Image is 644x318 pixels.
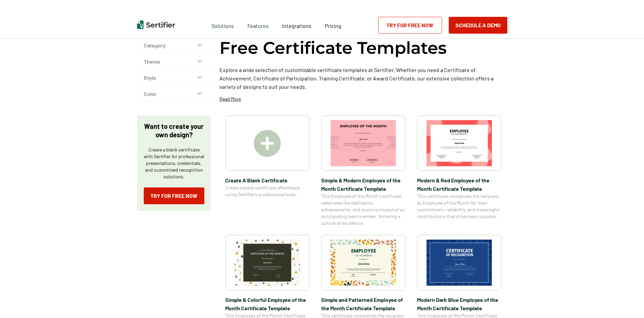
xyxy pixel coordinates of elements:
[378,17,442,34] a: Try for Free Now
[610,286,644,318] iframe: Chat Widget
[144,122,204,139] p: Want to create your own design?
[417,193,501,220] span: This certificate recognizes the recipient as Employee of the Month for their commitment, reliabil...
[321,295,405,312] span: Simple and Patterned Employee of the Month Certificate Template
[219,37,447,59] h1: Free Certificate Templates
[417,295,501,312] span: Modern Dark Blue Employee of the Month Certificate Template
[144,146,204,180] p: Create a blank certificate with Sertifier for professional presentations, credentials, and custom...
[137,70,211,86] button: Style
[225,295,309,312] span: Simple & Colorful Employee of the Month Certificate Template
[427,120,492,166] img: Modern & Red Employee of the Month Certificate Template
[235,240,300,286] img: Simple & Colorful Employee of the Month Certificate Template
[247,21,269,29] span: Features
[325,23,341,29] span: Pricing
[225,176,309,184] span: Create A Blank Certificate
[144,187,204,204] a: Try for Free Now
[282,21,311,29] a: Integrations
[137,37,211,54] button: Category
[282,23,311,29] span: Integrations
[321,115,405,226] a: Simple & Modern Employee of the Month Certificate TemplateSimple & Modern Employee of the Month C...
[417,115,501,226] a: Modern & Red Employee of the Month Certificate TemplateModern & Red Employee of the Month Certifi...
[321,193,405,226] span: This Employee of the Month Certificate celebrates the dedication, achievements, and positive impa...
[137,54,211,70] button: Theme
[254,130,281,157] img: Create A Blank Certificate
[137,86,211,102] button: Color
[417,176,501,193] span: Modern & Red Employee of the Month Certificate Template
[225,184,309,198] span: Create a blank certificate effortlessly using Sertifier’s professional tools.
[325,21,341,29] a: Pricing
[137,21,175,29] img: Sertifier | Digital Credentialing Platform
[219,66,507,91] p: Explore a wide selection of customizable certificate templates at Sertifier. Whether you need a C...
[331,120,396,166] img: Simple & Modern Employee of the Month Certificate Template
[331,240,396,286] img: Simple and Patterned Employee of the Month Certificate Template
[219,96,241,102] p: Read More
[427,240,492,286] img: Modern Dark Blue Employee of the Month Certificate Template
[321,176,405,193] span: Simple & Modern Employee of the Month Certificate Template
[211,21,234,29] span: Solutions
